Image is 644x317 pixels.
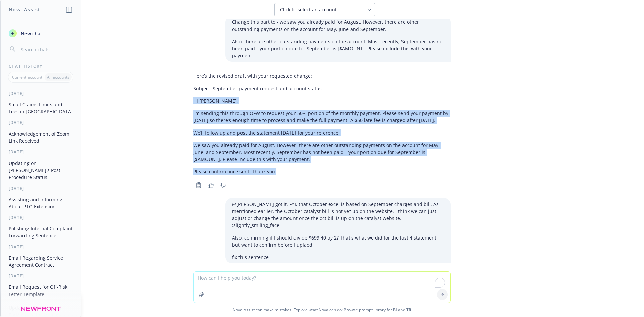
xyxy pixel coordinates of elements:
span: New chat [19,30,42,37]
div: Chat History [1,63,81,69]
button: Polishing Internal Complaint Forwarding Sentence [6,223,75,241]
p: All accounts [47,74,69,80]
p: @[PERSON_NAME] got it. FYI, that October excel is based on September charges and bill. As mention... [232,201,444,229]
button: Acknowledgement of Zoom Link Received [6,128,75,146]
a: TR [406,307,411,313]
p: I’m sending this through OFW to request your 50% portion of the monthly payment. Please send your... [193,110,451,124]
div: [DATE] [1,120,81,125]
span: Click to select an account [280,6,337,13]
textarea: To enrich screen reader interactions, please activate Accessibility in Grammarly extension settings [194,272,450,303]
p: Current account [12,74,42,80]
p: Also, there are other outstanding payments on the account. Most recently, September has not been ... [232,38,444,59]
p: Also, confirming if I should divide $699.40 by 2? That's what we did for the last 4 statement but... [232,234,444,248]
button: Assisting and Informing About PTO Extension [6,194,75,212]
div: [DATE] [1,273,81,279]
button: New chat [6,27,75,39]
p: Hi [PERSON_NAME], [193,97,451,104]
button: Email Request for Off-Risk Letter Template [6,281,75,300]
h1: Nova Assist [9,6,40,13]
div: [DATE] [1,244,81,250]
p: Here’s the revised draft with your requested change: [193,72,451,80]
p: fix this sentence [232,254,444,261]
button: Updating on [PERSON_NAME]'s Post-Procedure Status [6,158,75,183]
div: [DATE] [1,186,81,191]
div: [DATE] [1,215,81,220]
div: [DATE] [1,149,81,155]
div: [DATE] [1,91,81,96]
button: Click to select an account [274,3,375,16]
input: Search chats [19,45,73,54]
p: Please confirm once sent. Thank you. [193,168,451,175]
button: Email Regarding Service Agreement Contract [6,252,75,270]
p: Subject: September payment request and account status [193,85,451,92]
span: Nova Assist can make mistakes. Explore what Nova can do: Browse prompt library for and [3,303,641,317]
button: Small Claims Limits and Fees in [GEOGRAPHIC_DATA] [6,99,75,117]
svg: Copy to clipboard [196,182,202,188]
a: BI [393,307,397,313]
p: We’ll follow up and post the statement [DATE] for your reference. [193,129,451,136]
p: Change this part to - we saw you already paid for August. However, there are other outstanding pa... [232,18,444,33]
p: We saw you already paid for August. However, there are other outstanding payments on the account ... [193,142,451,163]
button: Thumbs down [217,180,228,190]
